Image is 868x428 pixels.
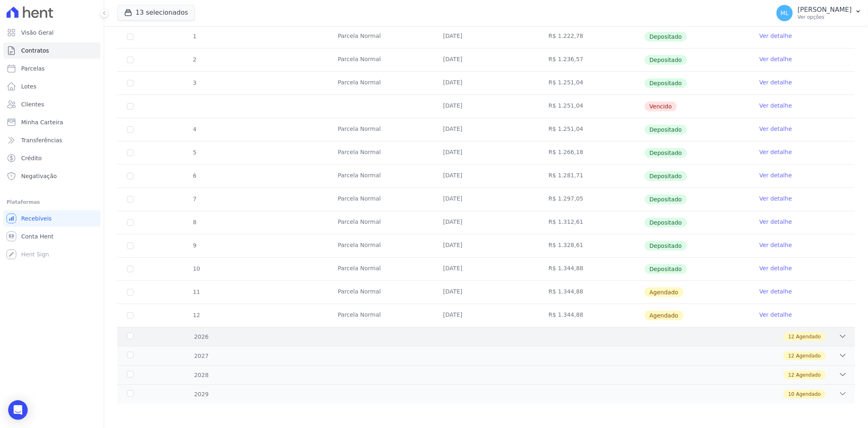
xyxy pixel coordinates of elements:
span: Recebíveis [21,214,52,223]
span: 12 [788,352,794,360]
a: Transferências [3,132,101,148]
a: Negativação [3,168,101,184]
a: Ver detalhe [759,55,792,63]
input: Só é possível selecionar pagamentos em aberto [127,150,133,156]
td: [DATE] [433,72,539,95]
input: Só é possível selecionar pagamentos em aberto [127,173,133,179]
td: [DATE] [433,234,539,257]
p: [PERSON_NAME] [798,6,852,14]
a: Ver detalhe [759,241,792,249]
td: R$ 1.236,57 [539,49,644,71]
a: Ver detalhe [759,171,792,179]
span: Depositado [645,264,687,274]
td: R$ 1.251,04 [539,118,644,141]
a: Ver detalhe [759,311,792,319]
span: Agendado [796,390,821,398]
td: Parcela Normal [328,304,433,327]
input: Só é possível selecionar pagamentos em aberto [127,243,133,249]
a: Ver detalhe [759,101,792,110]
span: 4 [192,126,197,132]
span: 2027 [194,352,209,360]
td: Parcela Normal [328,281,433,304]
button: 13 selecionados [117,5,195,20]
a: Ver detalhe [759,218,792,226]
td: Parcela Normal [328,25,433,48]
span: 2 [192,56,197,63]
td: R$ 1.312,61 [539,211,644,234]
span: Negativação [21,172,57,180]
a: Contratos [3,42,101,59]
input: Só é possível selecionar pagamentos em aberto [127,219,133,226]
td: [DATE] [433,188,539,211]
a: Ver detalhe [759,78,792,86]
span: 2026 [194,333,209,341]
span: 9 [192,242,197,249]
span: Depositado [645,241,687,251]
span: Transferências [21,136,62,144]
td: Parcela Normal [328,165,433,188]
span: Depositado [645,78,687,88]
span: Minha Carteira [21,118,63,126]
td: R$ 1.344,88 [539,304,644,327]
p: Ver opções [798,14,852,20]
a: Crédito [3,150,101,166]
span: Depositado [645,125,687,135]
span: ML [781,10,789,16]
span: 5 [192,149,197,156]
a: Ver detalhe [759,287,792,296]
span: 12 [788,333,794,340]
input: Só é possível selecionar pagamentos em aberto [127,33,133,40]
span: Crédito [21,154,42,162]
a: Recebíveis [3,210,101,227]
a: Minha Carteira [3,114,101,130]
td: R$ 1.251,04 [539,95,644,118]
span: 11 [192,289,200,295]
span: 2029 [194,390,209,399]
div: Open Intercom Messenger [8,400,28,420]
td: R$ 1.328,61 [539,234,644,257]
span: 12 [192,312,200,318]
td: [DATE] [433,118,539,141]
button: ML [PERSON_NAME] Ver opções [770,2,868,24]
td: R$ 1.251,04 [539,72,644,95]
a: Conta Hent [3,228,101,245]
span: Agendado [645,311,683,320]
td: Parcela Normal [328,234,433,257]
td: Parcela Normal [328,118,433,141]
a: Lotes [3,78,101,95]
input: default [127,103,133,110]
span: 10 [788,390,794,398]
span: Agendado [796,333,821,340]
td: Parcela Normal [328,211,433,234]
span: Agendado [796,352,821,360]
a: Parcelas [3,60,101,77]
a: Ver detalhe [759,264,792,272]
td: [DATE] [433,281,539,304]
input: Só é possível selecionar pagamentos em aberto [127,126,133,133]
span: 6 [192,172,197,179]
td: Parcela Normal [328,188,433,211]
td: [DATE] [433,304,539,327]
td: Parcela Normal [328,49,433,71]
td: R$ 1.344,88 [539,258,644,280]
span: 12 [788,371,794,379]
span: Depositado [645,148,687,158]
span: Clientes [21,100,44,108]
a: Ver detalhe [759,125,792,133]
td: [DATE] [433,211,539,234]
td: R$ 1.344,88 [539,281,644,304]
input: default [127,312,133,319]
td: Parcela Normal [328,72,433,95]
td: [DATE] [433,165,539,188]
span: Contratos [21,46,49,55]
td: R$ 1.281,71 [539,165,644,188]
td: [DATE] [433,25,539,48]
input: Só é possível selecionar pagamentos em aberto [127,266,133,272]
span: 10 [192,265,200,272]
a: Visão Geral [3,24,101,41]
span: 2028 [194,371,209,379]
span: Conta Hent [21,232,53,240]
td: Parcela Normal [328,258,433,280]
td: [DATE] [433,49,539,71]
span: Depositado [645,194,687,204]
